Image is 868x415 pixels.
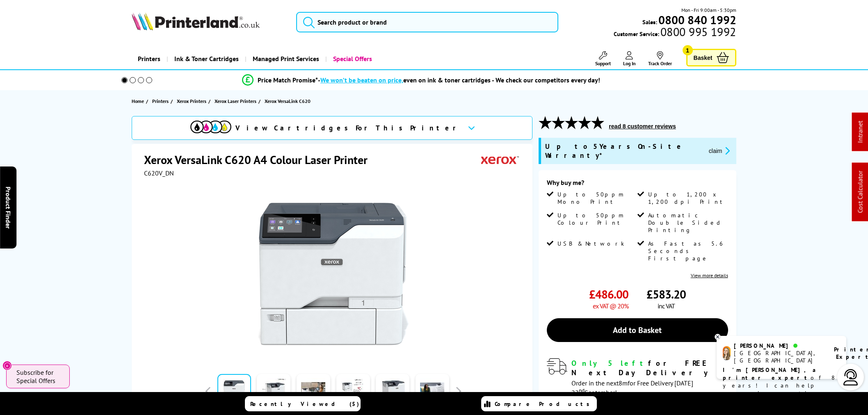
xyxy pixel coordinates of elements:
[318,76,600,84] div: - even on ink & toner cartridges - We check our competitors every day!
[646,287,686,302] span: £583.20
[557,191,635,205] span: Up to 50ppm Mono Print
[296,12,558,32] input: Search product or brand
[253,194,413,354] img: Xerox VersaLink C620
[174,48,239,69] span: Ink & Toner Cartridges
[623,51,636,66] a: Log In
[265,97,311,105] span: Xerox VersaLink C620
[547,358,728,396] div: modal_delivery
[167,48,245,69] a: Ink & Toner Cartridges
[481,152,519,167] img: Xerox
[152,97,169,105] span: Printers
[547,178,728,191] div: Why buy me?
[683,45,693,55] span: 1
[648,212,726,234] span: Automatic Double Sided Printing
[642,18,657,26] span: Sales:
[557,240,624,247] span: USB & Network
[481,396,597,411] a: Compare Products
[557,212,635,226] span: Up to 50ppm Colour Print
[648,51,672,66] a: Track Order
[657,16,736,24] a: 0800 840 1992
[734,349,824,364] div: [GEOGRAPHIC_DATA], [GEOGRAPHIC_DATA]
[658,12,736,27] b: 0800 840 1992
[265,97,313,105] a: Xerox VersaLink C620
[16,368,62,385] span: Subscribe for Special Offers
[606,123,678,130] button: read 8 customer reviews
[589,287,628,302] span: £486.00
[723,366,840,405] p: of 8 years! I can help you choose the right product
[595,60,611,66] span: Support
[2,361,12,370] button: Close
[245,48,325,69] a: Managed Print Services
[215,97,258,105] a: Xerox Laser Printers
[177,97,208,105] a: Xerox Printers
[856,121,864,143] a: Intranet
[614,28,736,38] span: Customer Service:
[320,76,403,84] span: We won’t be beaten on price,
[681,6,736,14] span: Mon - Fri 9:00am - 5:30pm
[658,302,675,310] span: inc VAT
[132,12,286,32] a: Printerland Logo
[595,51,611,66] a: Support
[4,187,12,229] span: Product Finder
[110,73,732,87] li: modal_Promise
[706,146,732,155] button: promo-description
[623,60,636,66] span: Log In
[619,379,628,387] span: 8m
[144,169,174,177] span: C620V_DN
[190,121,231,133] img: cmyk-icon.svg
[593,302,628,310] span: ex VAT @ 20%
[215,97,256,105] span: Xerox Laser Printers
[659,28,736,36] span: 0800 995 1992
[258,76,318,84] span: Price Match Promise*
[686,49,736,66] a: Basket 1
[571,358,728,377] div: for FREE Next Day Delivery
[545,142,702,160] span: Up to 5 Years On-Site Warranty*
[547,318,728,342] a: Add to Basket
[723,366,818,381] b: I'm [PERSON_NAME], a printer expert
[235,123,461,132] span: View Cartridges For This Printer
[579,387,585,394] sup: nd
[144,152,376,167] h1: Xerox VersaLink C620 A4 Colour Laser Printer
[571,358,648,368] span: Only 5 left
[132,97,144,105] span: Home
[132,97,146,105] a: Home
[325,48,378,69] a: Special Offers
[648,191,726,205] span: Up to 1,200 x 1,200 dpi Print
[648,240,726,262] span: As Fast as 5.6 Seconds First page
[694,52,713,63] span: Basket
[571,379,693,397] span: Order in the next for Free Delivery [DATE] 22 September!
[177,97,206,105] span: Xerox Printers
[843,369,859,385] img: user-headset-light.svg
[856,171,864,213] a: Cost Calculator
[723,346,731,360] img: amy-livechat.png
[245,396,361,411] a: Recently Viewed (5)
[495,400,594,408] span: Compare Products
[250,400,359,408] span: Recently Viewed (5)
[132,12,260,30] img: Printerland Logo
[691,272,728,278] a: View more details
[152,97,171,105] a: Printers
[734,342,824,349] div: [PERSON_NAME]
[132,48,167,69] a: Printers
